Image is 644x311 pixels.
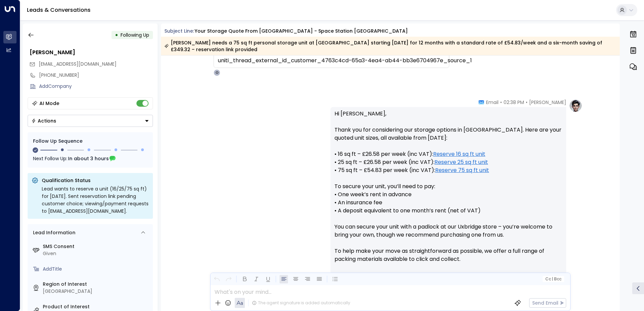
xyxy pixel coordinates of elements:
div: [PERSON_NAME] [30,48,153,57]
button: Undo [213,275,221,283]
span: Following Up [121,32,149,38]
div: Actions [31,118,56,124]
div: AI Mode [39,100,59,107]
div: Follow Up Sequence [33,138,148,145]
a: Reserve 75 sq ft unit [435,166,489,174]
div: Lead Information [31,229,75,236]
img: profile-logo.png [569,99,582,112]
div: [PERSON_NAME] needs a 75 sq ft personal storage unit at [GEOGRAPHIC_DATA] starting [DATE] for 12 ... [164,39,616,53]
span: In about 3 hours [68,155,109,162]
a: Reserve 25 sq ft unit [434,158,488,166]
div: Given [43,250,150,257]
div: AddTitle [43,266,150,273]
div: O [214,69,220,76]
div: AddCompany [39,83,153,90]
div: Button group with a nested menu [28,115,153,127]
span: 02:38 PM [504,99,524,106]
span: • [526,99,527,106]
span: [PERSON_NAME] [529,99,566,106]
p: Qualification Status [42,177,149,184]
span: [EMAIL_ADDRESS][DOMAIN_NAME] [39,61,117,67]
span: • [500,99,502,106]
div: [GEOGRAPHIC_DATA] [43,288,150,295]
div: The agent signature is added automatically [252,300,350,306]
div: Next Follow Up: [33,155,148,162]
button: Cc|Bcc [542,276,564,282]
button: Actions [28,115,153,127]
div: Lead wants to reserve a unit (16/25/75 sq ft) for [DATE]. Sent reservation link pending customer ... [42,185,149,215]
div: [PHONE_NUMBER] [39,72,153,79]
span: Subject Line: [164,28,194,34]
span: Email [486,99,498,106]
div: Your storage quote from [GEOGRAPHIC_DATA] - Space Station [GEOGRAPHIC_DATA] [195,28,408,35]
label: Region of Interest [43,281,150,288]
div: • [115,29,118,41]
p: Hi [PERSON_NAME], Thank you for considering our storage options in [GEOGRAPHIC_DATA]. Here are yo... [334,110,562,304]
a: Leads & Conversations [27,6,91,14]
label: Product of Interest [43,303,150,310]
span: | [552,277,553,281]
button: Redo [224,275,233,283]
label: SMS Consent [43,243,150,250]
span: ajfelton0@gmail.com [39,61,117,68]
span: Cc Bcc [545,277,561,281]
a: Reserve 16 sq ft unit [433,150,485,158]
